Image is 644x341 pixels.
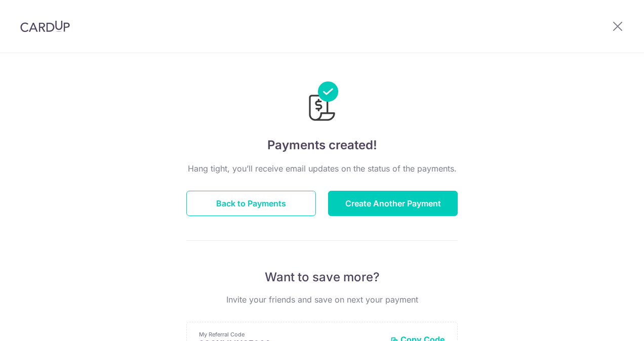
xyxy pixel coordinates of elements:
[20,20,70,32] img: CardUp
[186,191,316,216] button: Back to Payments
[186,269,458,285] p: Want to save more?
[328,191,458,216] button: Create Another Payment
[579,311,634,336] iframe: Opens a widget where you can find more information
[186,162,458,175] p: Hang tight, you’ll receive email updates on the status of the payments.
[186,293,458,306] p: Invite your friends and save on next your payment
[186,136,458,154] h4: Payments created!
[199,330,382,338] p: My Referral Code
[306,81,338,124] img: Payments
